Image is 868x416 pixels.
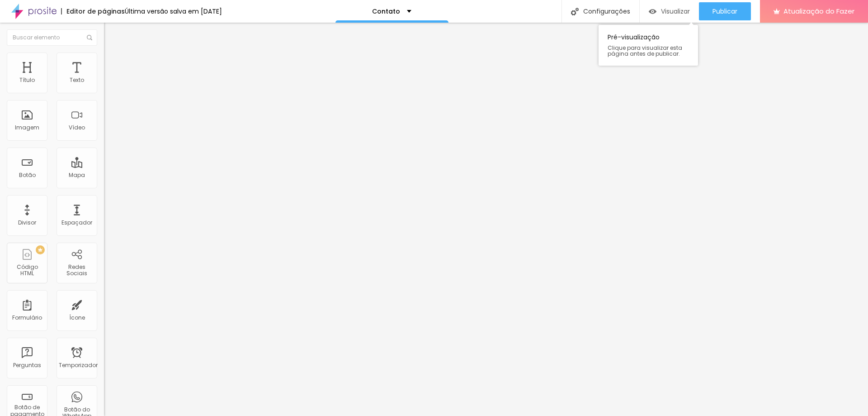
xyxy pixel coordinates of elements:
[19,76,35,84] font: Título
[17,263,38,277] font: Código HTML
[583,7,630,16] font: Configurações
[59,361,98,369] font: Temporizador
[608,44,682,57] font: Clique para visualizar esta página antes de publicar.
[699,2,751,20] button: Publicar
[19,171,36,179] font: Botão
[61,219,92,226] font: Espaçador
[712,7,737,16] font: Publicar
[640,2,699,20] button: Visualizar
[7,29,97,46] input: Buscar elemento
[783,6,854,16] font: Atualização do Fazer
[70,76,84,84] font: Texto
[571,8,579,15] img: Ícone
[372,7,400,16] font: Contato
[18,219,36,226] font: Divisor
[15,124,39,131] font: Imagem
[66,7,125,16] font: Editor de páginas
[608,33,660,42] font: Pré-visualização
[69,171,85,179] font: Mapa
[649,8,656,15] img: view-1.svg
[69,314,85,321] font: Ícone
[13,361,41,369] font: Perguntas
[66,263,87,277] font: Redes Sociais
[69,124,85,131] font: Vídeo
[661,7,690,16] font: Visualizar
[125,7,222,16] font: Última versão salva em [DATE]
[87,35,92,40] img: Ícone
[12,314,42,321] font: Formulário
[104,23,868,416] iframe: Editor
